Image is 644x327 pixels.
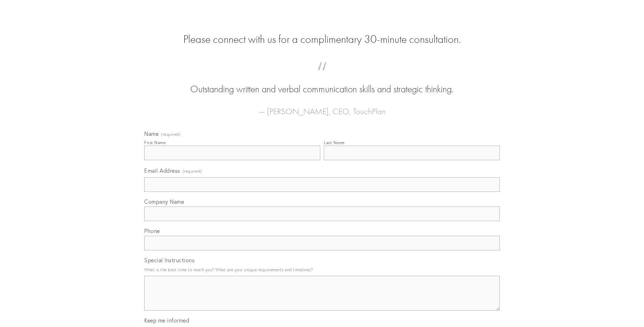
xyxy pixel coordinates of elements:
span: (required) [183,166,202,176]
h2: Please connect with us for a complimentary 30-minute consultation. [144,33,500,46]
figcaption: — [PERSON_NAME], CEO, TouchPlan [155,96,489,118]
span: Company Name [144,198,184,205]
span: “ [155,69,489,83]
span: Email Address [144,167,180,174]
p: What is the best time to reach you? What are your unique requirements and timelines? [144,265,500,274]
span: Special Instructions [144,257,194,264]
span: Phone [144,227,160,234]
blockquote: Outstanding written and verbal communication skills and strategic thinking. [155,69,489,96]
div: Last Name [324,140,345,145]
div: First Name [144,140,166,145]
span: (required) [161,132,181,137]
span: Name [144,130,159,137]
span: Keep me informed [144,317,189,324]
